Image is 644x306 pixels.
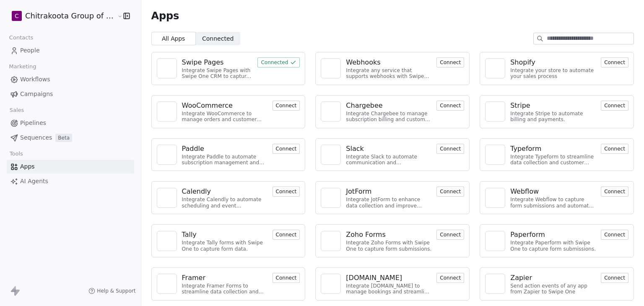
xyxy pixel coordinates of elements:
a: NA [157,231,177,251]
img: NA [489,105,501,118]
span: Connected [202,34,234,43]
a: Connect [601,145,628,153]
div: Tally [182,230,197,240]
a: Connect [601,231,628,239]
button: CChitrakoota Group of Institutions [10,9,112,23]
a: [DOMAIN_NAME] [346,273,431,283]
div: Chargebee [346,101,382,111]
a: NA [157,145,177,165]
div: Integrate Webflow to capture form submissions and automate customer engagement. [510,197,596,209]
button: Connect [601,144,628,154]
a: NA [485,274,505,294]
button: Connect [436,101,464,111]
button: Connect [601,187,628,197]
span: Help & Support [97,288,135,294]
a: NA [157,101,177,122]
div: Zoho Forms [346,230,385,240]
div: Framer [182,273,205,283]
a: Webhooks [346,57,431,67]
span: People [20,46,40,55]
span: Marketing [5,60,40,73]
div: Swipe Pages [182,57,224,67]
a: NA [321,58,341,78]
button: Connect [436,144,464,154]
span: Apps [20,162,35,171]
a: Pipelines [7,116,134,130]
span: C [15,12,19,20]
a: Connect [436,145,464,153]
button: Connected [257,57,300,67]
img: NA [325,192,337,204]
a: Apps [7,160,134,174]
img: NA [325,105,337,118]
a: Shopify [510,57,596,67]
a: Connect [601,58,628,66]
img: NA [161,235,173,247]
a: Chargebee [346,101,431,111]
a: NA [485,101,505,122]
img: NA [489,148,501,161]
a: Connect [273,231,300,239]
div: [DOMAIN_NAME] [346,273,402,283]
span: Pipelines [20,119,46,127]
button: Connect [601,273,628,283]
a: NA [321,274,341,294]
button: Connect [273,101,300,111]
a: Framer [182,273,267,283]
a: Connected [257,58,300,66]
button: Connect [601,101,628,111]
a: NA [485,58,505,78]
a: Slack [346,144,431,154]
a: Paperform [510,230,596,240]
a: Typeform [510,144,596,154]
img: NA [161,277,173,290]
div: Send action events of any app from Zapier to Swipe One [510,283,596,295]
div: Integrate Stripe to automate billing and payments. [510,111,596,123]
a: Webflow [510,187,596,197]
a: Connect [273,145,300,153]
div: Slack [346,144,364,154]
img: NA [489,235,501,247]
a: Connect [601,101,628,109]
div: Integrate Chargebee to manage subscription billing and customer data. [346,111,431,123]
img: NA [325,148,337,161]
button: Connect [273,144,300,154]
div: Integrate JotForm to enhance data collection and improve customer engagement. [346,197,431,209]
span: Workflows [20,75,50,84]
div: Integrate [DOMAIN_NAME] to manage bookings and streamline scheduling. [346,283,431,295]
a: Connect [601,187,628,195]
a: Workflows [7,73,134,86]
div: Integrate WooCommerce to manage orders and customer data [182,111,267,123]
div: Zapier [510,273,532,283]
a: Connect [436,187,464,195]
div: Shopify [510,57,535,67]
div: Paperform [510,230,545,240]
a: NA [157,274,177,294]
button: Connect [436,273,464,283]
img: NA [325,62,337,75]
a: Calendly [182,187,267,197]
a: NA [485,231,505,251]
a: Swipe Pages [182,57,253,67]
img: NA [161,62,173,75]
a: Connect [436,274,464,282]
a: Zoho Forms [346,230,431,240]
div: Integrate Paperform with Swipe One to capture form submissions. [510,240,596,252]
div: Calendly [182,187,211,197]
a: Stripe [510,101,596,111]
button: Connect [273,230,300,240]
div: Typeform [510,144,541,154]
div: Webhooks [346,57,380,67]
a: Tally [182,230,267,240]
a: Connect [273,187,300,195]
div: JotForm [346,187,371,197]
a: NA [485,188,505,208]
img: NA [161,105,173,118]
div: Integrate Zoho Forms with Swipe One to capture form submissions. [346,240,431,252]
div: Integrate your store to automate your sales process [510,67,596,80]
div: Integrate Typeform to streamline data collection and customer engagement. [510,154,596,166]
a: People [7,44,134,57]
a: Connect [273,274,300,282]
div: WooCommerce [182,101,233,111]
button: Connect [273,187,300,197]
